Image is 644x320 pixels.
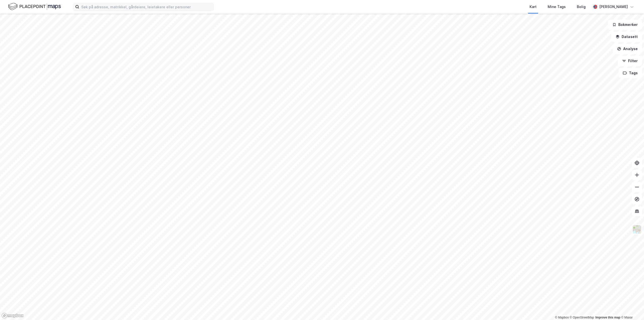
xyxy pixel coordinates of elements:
iframe: Chat Widget [619,296,644,320]
input: Søk på adresse, matrikkel, gårdeiere, leietakere eller personer [79,3,214,11]
button: Analyse [613,44,642,54]
button: Filter [618,56,642,66]
div: Bolig [577,4,586,10]
div: Mine Tags [548,4,566,10]
button: Datasett [611,32,642,42]
div: Kontrollprogram for chat [619,296,644,320]
div: Kart [530,4,537,10]
button: Bokmerker [608,20,642,30]
a: Improve this map [595,316,620,319]
div: [PERSON_NAME] [599,4,628,10]
a: OpenStreetMap [570,316,594,319]
button: Tags [619,68,642,78]
a: Mapbox [555,316,569,319]
img: Z [632,225,642,234]
a: Mapbox homepage [2,313,24,318]
img: logo.f888ab2527a4732fd821a326f86c7f29.svg [8,2,61,11]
